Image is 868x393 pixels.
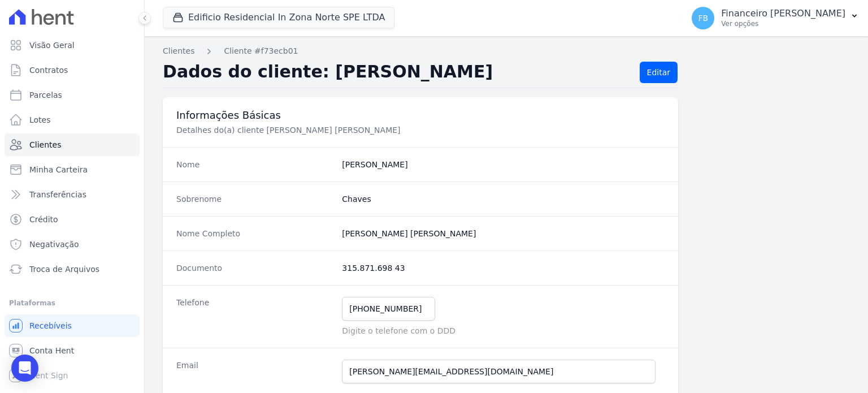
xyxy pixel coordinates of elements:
a: Parcelas [5,84,140,106]
dt: Email [176,360,333,383]
dt: Telefone [176,297,333,336]
span: Transferências [29,189,86,200]
button: Edificio Residencial In Zona Norte SPE LTDA [163,7,394,28]
a: Cliente #f73ecb01 [224,45,298,57]
span: Minha Carteira [29,164,88,175]
a: Clientes [5,133,140,156]
p: Financeiro [PERSON_NAME] [721,8,845,19]
a: Lotes [5,109,140,131]
span: Visão Geral [29,40,75,51]
dd: 315.871.698 43 [342,262,665,274]
span: Clientes [29,139,61,150]
a: Minha Carteira [5,158,140,181]
span: Troca de Arquivos [29,264,99,275]
span: Lotes [29,114,51,126]
dt: Sobrenome [176,193,333,205]
dd: Chaves [342,193,665,205]
span: Parcelas [29,89,62,101]
dt: Documento [176,262,333,274]
button: FB Financeiro [PERSON_NAME] Ver opções [683,2,868,34]
p: Detalhes do(a) cliente [PERSON_NAME] [PERSON_NAME] [176,124,556,136]
span: Conta Hent [29,345,74,356]
div: Plataformas [9,296,135,310]
div: Open Intercom Messenger [11,355,38,382]
p: Digite o telefone com o DDD [342,325,665,336]
a: Transferências [5,183,140,206]
dd: [PERSON_NAME] [PERSON_NAME] [342,228,665,239]
a: Recebíveis [5,314,140,337]
a: Contratos [5,59,140,81]
a: Negativação [5,233,140,256]
dt: Nome [176,159,333,170]
span: Crédito [29,214,58,225]
span: FB [698,14,708,22]
span: Negativação [29,239,79,250]
h3: Informações Básicas [176,109,665,122]
a: Visão Geral [5,34,140,57]
span: Recebíveis [29,320,72,331]
a: Crédito [5,208,140,231]
a: Clientes [163,45,194,57]
h2: Dados do cliente: [PERSON_NAME] [163,62,631,83]
a: Conta Hent [5,339,140,362]
a: Troca de Arquivos [5,258,140,280]
dt: Nome Completo [176,228,333,239]
p: Ver opções [721,19,845,28]
dd: [PERSON_NAME] [342,159,665,170]
span: Contratos [29,64,68,76]
a: Editar [640,62,678,83]
nav: Breadcrumb [163,45,850,57]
